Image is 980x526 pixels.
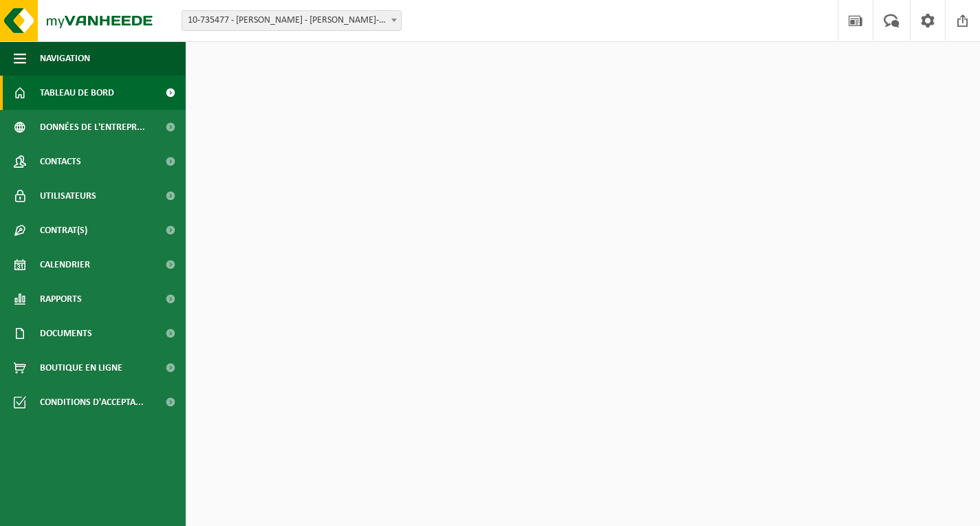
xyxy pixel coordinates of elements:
span: Conditions d'accepta... [40,385,144,419]
span: Contacts [40,144,81,179]
span: Calendrier [40,248,90,282]
span: Tableau de bord [40,76,114,110]
span: 10-735477 - DUBOIS VINCENT - QUÉVY-LE-GRAND [182,11,401,30]
span: 10-735477 - DUBOIS VINCENT - QUÉVY-LE-GRAND [182,10,402,31]
span: Documents [40,316,92,351]
span: Boutique en ligne [40,351,122,385]
span: Données de l'entrepr... [40,110,145,144]
span: Utilisateurs [40,179,96,213]
span: Rapports [40,282,82,316]
span: Navigation [40,41,90,76]
span: Contrat(s) [40,213,87,248]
